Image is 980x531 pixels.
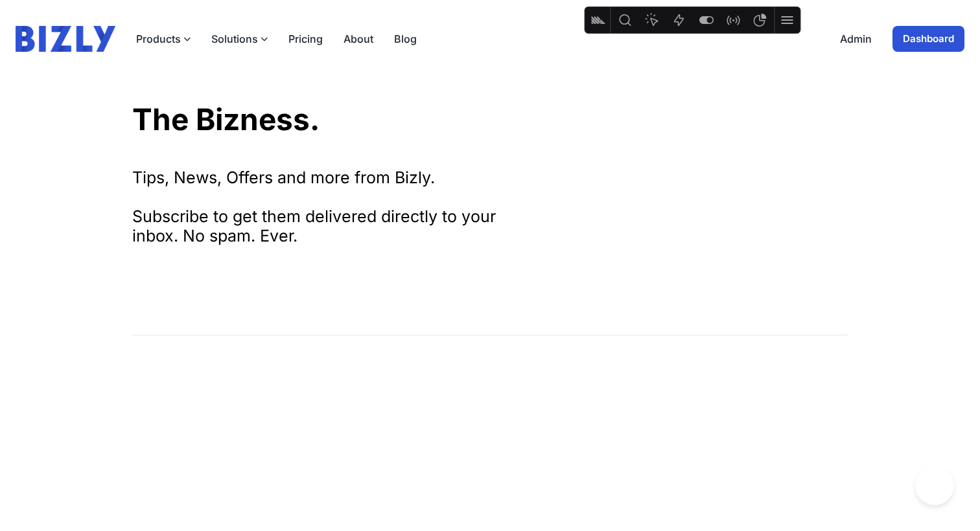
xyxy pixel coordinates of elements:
[344,31,373,47] a: About
[915,466,954,505] iframe: Toggle Customer Support
[840,31,872,47] a: Admin
[394,31,417,47] a: Blog
[132,271,417,309] iframe: signup frame
[892,26,964,52] a: Dashboard
[211,31,268,47] button: Solutions
[132,101,320,137] a: The Bizness.
[132,168,521,245] div: Tips, News, Offers and more from Bizly. Subscribe to get them delivered directly to your inbox. N...
[288,31,323,47] a: Pricing
[136,31,191,47] button: Products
